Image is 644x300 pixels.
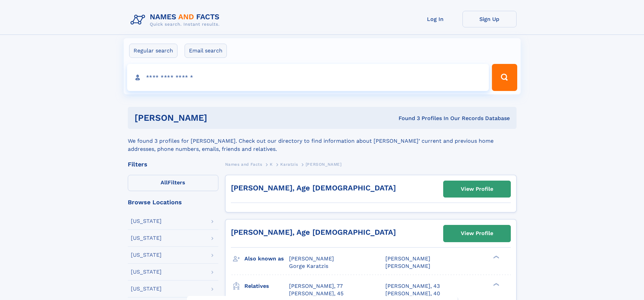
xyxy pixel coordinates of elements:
a: Karatzis [280,160,298,168]
img: Logo Names and Facts [128,11,225,29]
div: Filters [128,161,218,167]
div: ❯ [492,282,500,286]
label: Filters [128,175,218,191]
a: [PERSON_NAME], Age [DEMOGRAPHIC_DATA] [231,228,396,236]
span: Karatzis [280,162,298,167]
span: [PERSON_NAME] [385,263,430,269]
div: ❯ [492,255,500,259]
h1: [PERSON_NAME] [135,114,303,122]
div: View Profile [461,181,493,197]
h3: Relatives [244,280,289,292]
span: [PERSON_NAME] [385,255,430,262]
span: K [270,162,273,167]
a: [PERSON_NAME], 40 [385,290,440,297]
label: Regular search [129,44,177,58]
button: Search Button [492,64,517,91]
a: [PERSON_NAME], 43 [385,282,440,290]
div: [US_STATE] [131,252,162,258]
div: Browse Locations [128,199,218,205]
div: [US_STATE] [131,286,162,292]
a: View Profile [444,181,510,197]
span: Gorge Karatzis [289,263,328,269]
a: [PERSON_NAME], 77 [289,282,343,290]
span: All [161,179,168,186]
a: Sign Up [462,11,517,27]
div: We found 3 profiles for [PERSON_NAME]. Check out our directory to find information about [PERSON_... [128,129,517,153]
a: View Profile [444,225,510,241]
label: Email search [185,44,227,58]
div: Found 3 Profiles In Our Records Database [303,115,510,122]
div: [US_STATE] [131,269,162,275]
span: [PERSON_NAME] [289,255,334,262]
input: search input [127,64,489,91]
a: Names and Facts [225,160,262,168]
span: [PERSON_NAME] [306,162,342,167]
a: [PERSON_NAME], 45 [289,290,343,297]
div: View Profile [461,226,493,241]
a: Log In [408,11,462,27]
a: [PERSON_NAME], Age [DEMOGRAPHIC_DATA] [231,184,396,192]
h3: Also known as [244,253,289,264]
div: [US_STATE] [131,218,162,224]
div: [US_STATE] [131,235,162,241]
a: K [270,160,273,168]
